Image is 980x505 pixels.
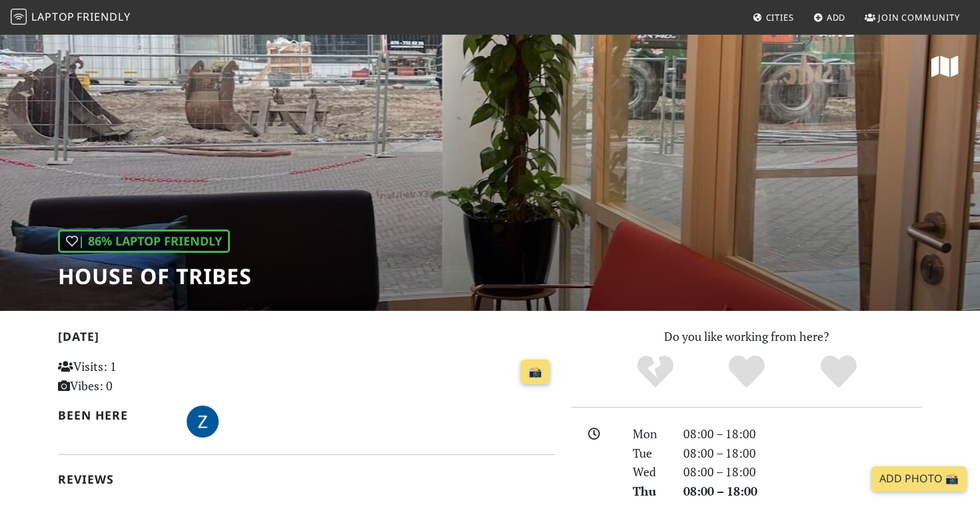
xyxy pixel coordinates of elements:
[675,482,930,501] div: 08:00 – 18:00
[58,264,252,289] h1: House of Tribes
[766,11,794,23] span: Cities
[58,472,555,486] h2: Reviews
[675,462,930,482] div: 08:00 – 18:00
[625,482,675,501] div: Thu
[58,229,230,253] div: In general, do you like working from here?
[625,424,675,444] div: Mon
[187,412,219,428] span: foodzoen
[625,462,675,482] div: Wed
[77,9,130,24] span: Friendly
[58,330,555,349] h2: [DATE]
[609,354,701,390] div: No
[31,9,75,24] span: Laptop
[187,406,219,438] img: 5063-zoe.jpg
[58,357,213,396] p: Visits: 1 Vibes: 0
[675,444,930,463] div: 08:00 – 18:00
[747,5,799,29] a: Cities
[701,354,793,390] div: Yes
[871,466,967,492] a: Add Photo 📸
[625,444,675,463] div: Tue
[58,408,171,422] h2: Been here
[793,354,885,390] div: Definitely!
[675,424,930,444] div: 08:00 – 18:00
[827,11,846,23] span: Add
[878,11,960,23] span: Join Community
[571,327,922,346] p: Do you like working from here?
[859,5,965,29] a: Join Community
[11,9,27,25] img: LaptopFriendly
[11,6,131,29] a: LaptopFriendly LaptopFriendly
[808,5,851,29] a: Add
[521,360,550,385] a: 📸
